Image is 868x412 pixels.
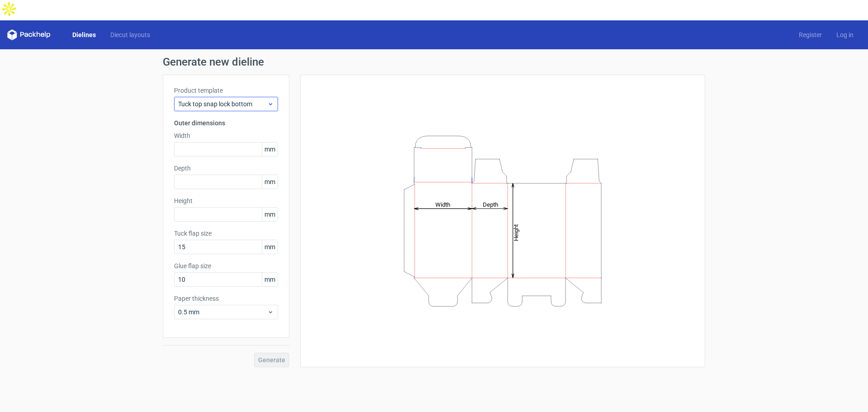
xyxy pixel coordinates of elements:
[178,99,267,109] span: Tuck top snap lock bottom
[174,118,278,128] h3: Outer dimensions
[829,30,861,39] a: Log in
[483,201,498,208] tspan: Depth
[262,175,278,189] span: mm
[103,30,157,39] a: Diecut layouts
[435,201,450,208] tspan: Width
[513,224,519,241] tspan: Height
[178,308,267,317] span: 0.5 mm
[174,229,278,238] label: Tuck flap size
[174,164,278,173] label: Depth
[65,30,103,39] a: Dielines
[174,294,278,303] label: Paper thickness
[174,196,278,205] label: Height
[262,273,278,286] span: mm
[262,142,278,156] span: mm
[174,131,278,140] label: Width
[262,240,278,254] span: mm
[163,57,705,67] h1: Generate new dieline
[792,30,829,39] a: Register
[174,261,278,270] label: Glue flap size
[262,208,278,221] span: mm
[174,86,278,95] label: Product template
